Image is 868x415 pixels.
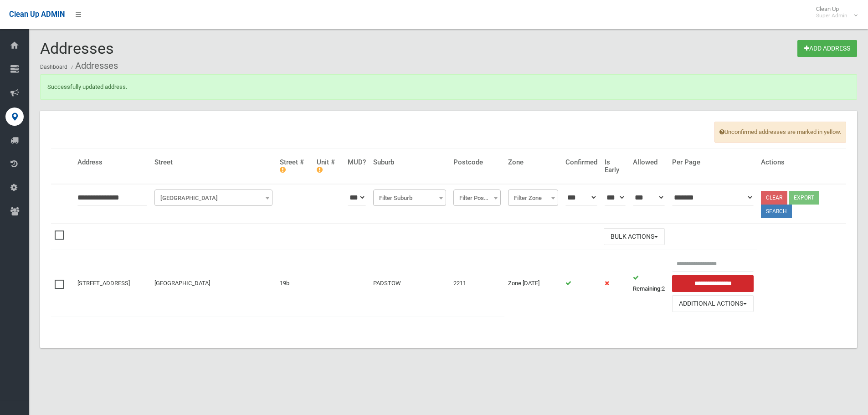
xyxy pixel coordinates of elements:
h4: Postcode [453,159,501,166]
span: Filter Postcode [456,192,499,205]
h4: Actions [761,159,842,166]
span: Clean Up ADMIN [9,10,65,19]
span: Filter Zone [508,190,558,206]
td: [GEOGRAPHIC_DATA] [151,250,276,317]
a: [STREET_ADDRESS] [77,280,130,287]
span: Clean Up [812,5,857,19]
div: Successfully updated address. [40,74,857,100]
span: Filter Zone [510,192,556,205]
h4: Is Early [605,159,625,174]
td: 2211 [450,250,505,317]
span: Filter Street [154,190,272,206]
td: Zone [DATE] [504,250,562,317]
h4: Per Page [672,159,754,166]
span: Filter Suburb [373,190,446,206]
h4: MUD? [348,159,366,166]
h4: Allowed [633,159,665,166]
button: Export [789,191,819,205]
span: Filter Street [157,192,270,205]
button: Additional Actions [672,295,754,312]
h4: Street [154,159,272,166]
td: 19b [276,250,313,317]
h4: Address [77,159,147,166]
span: Unconfirmed addresses are marked in yellow. [714,122,846,143]
a: Dashboard [40,64,67,70]
small: Super Admin [816,12,847,19]
li: Addresses [69,57,118,74]
h4: Confirmed [565,159,597,166]
button: Bulk Actions [604,228,665,245]
td: PADSTOW [370,250,449,317]
button: Search [761,205,792,218]
span: Filter Postcode [453,190,501,206]
td: 2 [629,250,668,317]
span: Filter Suburb [375,192,443,205]
h4: Street # [280,159,309,174]
a: Clear [761,191,787,205]
h4: Suburb [373,159,446,166]
a: Add Address [797,40,857,57]
h4: Zone [508,159,558,166]
span: Addresses [40,39,114,57]
h4: Unit # [317,159,340,174]
strong: Remaining: [633,285,662,292]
